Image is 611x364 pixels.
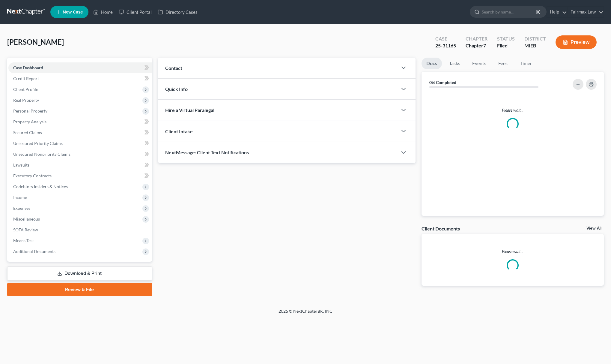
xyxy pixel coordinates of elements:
a: Home [90,7,116,17]
span: Client Intake [165,128,193,134]
a: Property Analysis [8,116,152,127]
p: Please wait... [422,248,604,254]
span: Property Analysis [13,119,46,124]
span: Lawsuits [13,162,29,167]
div: Chapter [466,42,487,49]
span: SOFA Review [13,227,38,232]
div: Chapter [466,35,487,42]
div: District [524,35,546,42]
a: Fees [493,58,513,69]
a: Unsecured Nonpriority Claims [8,149,152,160]
div: MIEB [524,42,546,49]
span: New Case [63,10,83,14]
span: Real Property [13,98,39,103]
span: Unsecured Priority Claims [13,141,63,146]
span: Secured Claims [13,130,42,135]
span: 7 [483,43,486,48]
button: Preview [556,35,597,49]
div: Client Documents [422,225,460,232]
span: Means Test [13,238,34,243]
div: 2025 © NextChapterBK, INC [135,308,476,319]
a: Unsecured Priority Claims [8,138,152,149]
a: SOFA Review [8,224,152,235]
span: Credit Report [13,76,39,81]
p: Please wait... [426,107,599,113]
a: Timer [515,58,537,69]
strong: 0% Completed [429,80,456,85]
span: Hire a Virtual Paralegal [165,107,214,113]
span: Codebtors Insiders & Notices [13,184,68,189]
span: Contact [165,65,182,71]
span: Expenses [13,206,30,211]
span: Additional Documents [13,249,55,254]
a: Lawsuits [8,160,152,170]
div: Status [497,35,515,42]
a: Download & Print [7,266,152,281]
span: Unsecured Nonpriority Claims [13,152,70,157]
span: Miscellaneous [13,216,40,221]
a: Directory Cases [155,7,201,17]
a: Secured Claims [8,127,152,138]
a: Client Portal [116,7,155,17]
a: Help [547,7,567,17]
a: Review & File [7,283,152,296]
span: [PERSON_NAME] [7,38,64,46]
a: Credit Report [8,73,152,84]
a: Case Dashboard [8,62,152,73]
a: Docs [422,58,442,69]
span: Executory Contracts [13,173,52,178]
a: Tasks [444,58,465,69]
span: Case Dashboard [13,65,43,70]
a: Events [467,58,491,69]
a: Executory Contracts [8,170,152,181]
a: View All [586,226,601,230]
span: Quick Info [165,86,188,92]
span: Income [13,195,27,200]
span: Personal Property [13,108,47,113]
a: Fairmax Law [568,7,604,17]
span: Client Profile [13,87,38,92]
div: Filed [497,42,515,49]
span: NextMessage: Client Text Notifications [165,149,249,155]
input: Search by name... [482,6,537,17]
div: Case [435,35,456,42]
div: 25-31165 [435,42,456,49]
